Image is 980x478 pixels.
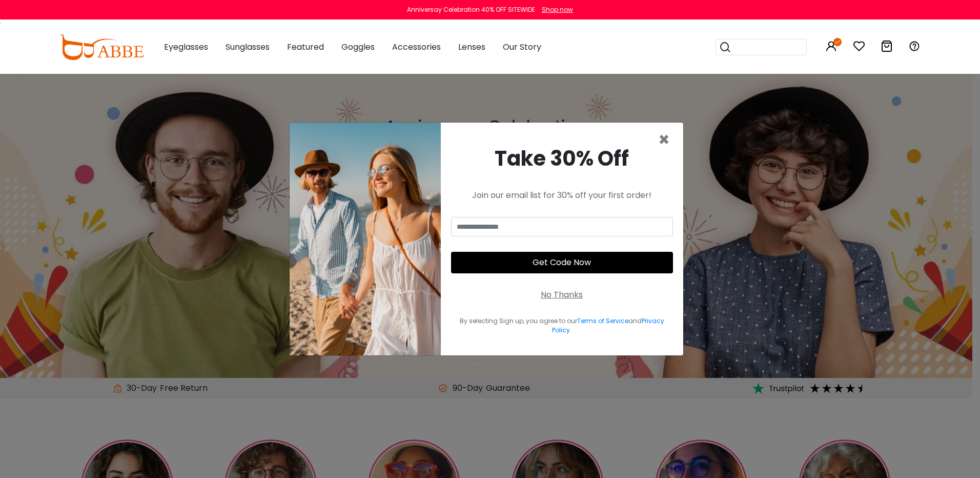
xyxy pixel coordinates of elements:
span: × [658,127,670,153]
img: welcome [290,123,441,355]
div: By selecting Sign up, you agree to our and . [451,316,673,335]
span: Goggles [341,41,375,53]
div: Take 30% Off [451,143,673,174]
span: Lenses [458,41,485,53]
span: Featured [287,41,324,53]
div: Join our email list for 30% off your first order! [451,189,673,202]
a: Terms of Service [577,316,628,325]
img: abbeglasses.com [59,34,144,60]
a: Privacy Policy [552,316,664,334]
button: Get Code Now [451,252,673,273]
span: Accessories [392,41,441,53]
button: Close [658,131,670,149]
span: Eyeglasses [164,41,208,53]
div: No Thanks [541,289,583,301]
span: Sunglasses [226,41,270,53]
div: Anniversay Celebration 40% OFF SITEWIDE [407,5,535,14]
a: Shop now [537,5,573,14]
div: Shop now [542,5,573,14]
span: Our Story [503,41,541,53]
